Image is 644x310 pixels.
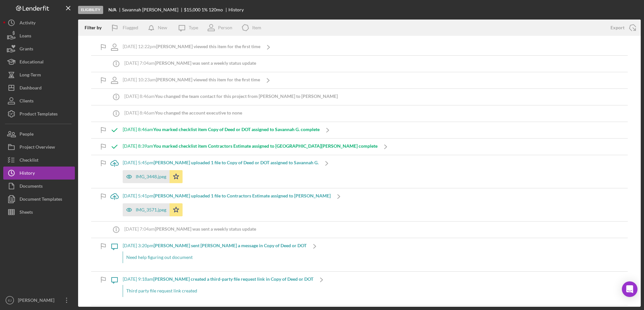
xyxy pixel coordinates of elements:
div: [DATE] 7:04am [124,226,256,232]
b: [PERSON_NAME] was sent a weekly status update [155,226,256,232]
button: People [3,128,75,141]
div: Eligibility [78,6,103,14]
div: History [228,7,244,12]
button: New [145,21,174,34]
b: [PERSON_NAME] uploaded 1 file to Contractors Estimate assigned to [PERSON_NAME] [154,193,331,198]
button: EJ[PERSON_NAME] [3,294,75,307]
div: Educational [20,55,44,70]
a: [DATE] 9:18am[PERSON_NAME] created a third-party file request link in Copy of Deed or DOTThird pa... [106,272,330,305]
div: Type [189,25,198,30]
div: New [158,21,167,34]
div: Flagged [123,21,138,34]
button: IMG_3571.jpeg [123,203,183,216]
button: Activity [3,16,75,29]
button: Grants [3,42,75,55]
div: Checklist [20,154,38,168]
div: Export [610,21,624,34]
button: Clients [3,94,75,107]
a: [DATE] 5:41pm[PERSON_NAME] uploaded 1 file to Contractors Estimate assigned to [PERSON_NAME]IMG_3... [106,188,347,221]
a: [DATE] 12:22pm[PERSON_NAME] viewed this item for the first time [106,39,277,55]
div: Filter by [85,25,106,30]
a: [DATE] 8:39amYou marked checklist item Contractors Estimate assigned to [GEOGRAPHIC_DATA][PERSON_... [106,139,394,155]
button: Long-Term [3,68,75,81]
div: Product Templates [20,107,58,122]
button: Export [604,21,641,34]
button: Dashboard [3,81,75,94]
text: EJ [8,299,11,302]
div: [DATE] 10:23am [123,77,260,82]
div: Sheets [20,206,33,220]
div: 1 % [201,7,208,12]
a: [DATE] 8:46amYou marked checklist item Copy of Deed or DOT assigned to Savannah G. complete [106,122,336,138]
b: [PERSON_NAME] uploaded 1 file to Copy of Deed or DOT assigned to Savannah G. [154,160,319,165]
div: Savannah [PERSON_NAME] [122,7,184,12]
span: $15,000 [184,7,200,12]
button: Educational [3,55,75,68]
a: [DATE] 3:20pm[PERSON_NAME] sent [PERSON_NAME] a message in Copy of Deed or DOTNeed help figuring ... [106,238,323,271]
div: [DATE] 9:18am [123,276,313,282]
b: You marked checklist item Contractors Estimate assigned to [GEOGRAPHIC_DATA][PERSON_NAME] complete [153,143,377,149]
b: N/A [108,7,116,12]
div: 120 mo [209,7,223,12]
button: Flagged [106,21,145,34]
a: [DATE] 5:45pm[PERSON_NAME] uploaded 1 file to Copy of Deed or DOT assigned to Savannah G.IMG_3448... [106,155,335,188]
b: You changed the account executive to none [155,110,242,115]
div: People [20,128,34,142]
div: Activity [20,16,35,31]
button: Document Templates [3,193,75,206]
b: [PERSON_NAME] created a third-party file request link in Copy of Deed or DOT [153,276,313,282]
button: Loans [3,29,75,42]
b: You changed the team contact for this project from [PERSON_NAME] to [PERSON_NAME] [155,93,338,99]
div: Project Overview [20,141,55,155]
b: [PERSON_NAME] viewed this item for the first time [156,77,260,82]
div: [PERSON_NAME] [16,294,59,308]
b: [PERSON_NAME] was sent a weekly status update [155,60,256,66]
div: [DATE] 5:41pm [123,193,331,198]
b: [PERSON_NAME] viewed this item for the first time [156,44,260,49]
div: Document Templates [20,193,62,207]
div: Third party file request link created [123,285,313,297]
div: [DATE] 3:20pm [123,243,307,248]
a: [DATE] 10:23am[PERSON_NAME] viewed this item for the first time [106,72,276,88]
div: [DATE] 5:45pm [123,160,319,165]
b: [PERSON_NAME] sent [PERSON_NAME] a message in Copy of Deed or DOT [154,243,307,248]
div: Person [218,25,232,30]
div: Dashboard [20,81,42,96]
div: [DATE] 8:46am [123,127,320,132]
div: Open Intercom Messenger [622,281,637,297]
button: Project Overview [3,141,75,154]
button: Product Templates [3,107,75,120]
div: IMG_3571.jpeg [136,207,166,212]
button: IMG_3448.jpeg [123,170,183,183]
b: You marked checklist item Copy of Deed or DOT assigned to Savannah G. complete [153,127,320,132]
div: Long-Term [20,68,41,83]
div: [DATE] 8:39am [123,143,377,149]
div: [DATE] 8:46am [124,110,242,115]
button: Checklist [3,154,75,167]
div: Grants [20,42,33,57]
div: Need help figuring out document [123,251,307,263]
button: History [3,167,75,180]
div: [DATE] 7:04am [124,61,256,66]
div: Loans [20,29,31,44]
button: Documents [3,180,75,193]
div: [DATE] 8:46am [124,94,338,99]
button: Sheets [3,206,75,219]
div: Documents [20,180,43,194]
div: History [20,167,35,181]
div: [DATE] 12:22pm [123,44,260,49]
